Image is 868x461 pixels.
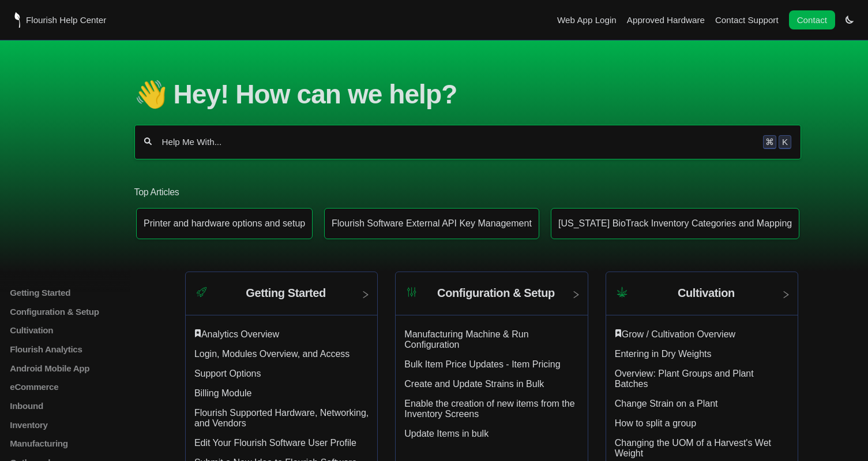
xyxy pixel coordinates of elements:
a: Update Items in bulk article [404,429,489,438]
a: Category icon Getting Started [186,281,377,315]
a: Bulk Item Price Updates - Item Pricing article [404,359,560,369]
kbd: ⌘ [763,135,776,149]
h1: 👋 Hey! How can we help? [134,79,801,110]
kbd: K [779,135,791,149]
a: Article: Printer and hardware options and setup [136,208,313,239]
a: Flourish Analytics [9,344,148,354]
img: Category icon [615,285,629,299]
a: Inventory [9,419,148,429]
a: Android Mobile App [9,363,148,373]
a: Support Options article [194,369,261,378]
p: [US_STATE] BioTrack Inventory Categories and Mapping [558,218,792,229]
a: Login, Modules Overview, and Access article [194,349,350,359]
a: Contact Support navigation item [715,15,779,25]
a: Web App Login navigation item [557,15,617,25]
a: Switch dark mode setting [846,14,854,24]
a: Manufacturing Machine & Run Configuration article [404,329,528,350]
a: Change Strain on a Plant article [615,399,718,408]
a: Category icon Cultivation [606,281,798,315]
a: Manufacturing [9,438,148,448]
section: Top Articles [134,169,801,248]
input: Help Me With... [161,136,754,148]
a: Overview: Plant Groups and Plant Batches article [615,369,754,389]
svg: Featured [194,329,201,337]
a: Cultivation [9,325,148,335]
a: Configuration & Setup [9,307,148,317]
a: Edit Your Flourish Software User Profile article [194,438,356,448]
a: Category icon Configuration & Setup [396,281,587,315]
div: ​ [194,329,369,340]
a: Inbound [9,401,148,411]
li: Contact desktop [786,12,838,28]
img: Category icon [404,285,419,299]
h2: Getting Started [246,287,325,300]
a: Approved Hardware navigation item [627,15,705,25]
img: Flourish Help Center Logo [14,12,20,28]
a: Entering in Dry Weights article [615,349,712,359]
a: Article: Flourish Software External API Key Management [324,208,539,239]
a: Enable the creation of new items from the Inventory Screens article [404,399,574,419]
h2: Top Articles [134,186,801,199]
a: Article: New York BioTrack Inventory Categories and Mapping [551,208,799,239]
img: Category icon [194,285,209,299]
p: Flourish Software External API Key Management [332,218,532,229]
h2: Cultivation [678,287,735,300]
a: eCommerce [9,382,148,392]
p: Printer and hardware options and setup [144,218,305,229]
span: Flourish Help Center [26,15,106,25]
a: Getting Started [9,288,148,298]
a: Create and Update Strains in Bulk article [404,379,544,389]
a: How to split a group article [615,418,696,428]
a: Changing the UOM of a Harvest's Wet Weight article [615,438,771,458]
h2: Configuration & Setup [437,287,555,300]
a: Billing Module article [194,388,252,398]
div: Keyboard shortcut for search [763,135,791,149]
a: Flourish Help Center [14,12,106,28]
a: Contact [789,10,835,29]
svg: Featured [615,329,622,337]
a: Analytics Overview article [201,329,279,339]
a: Flourish Supported Hardware, Networking, and Vendors article [194,408,369,428]
div: ​ [615,329,789,340]
a: Grow / Cultivation Overview article [622,329,735,339]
